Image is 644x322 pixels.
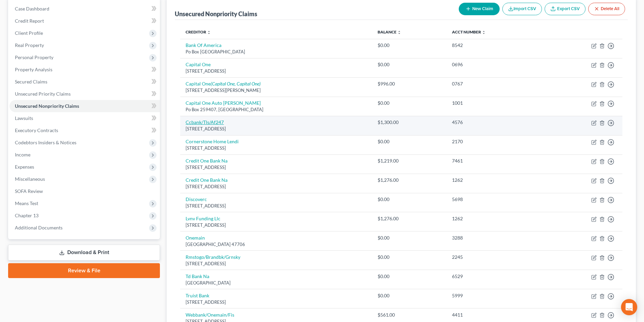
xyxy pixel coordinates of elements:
div: 4411 [452,312,538,318]
div: [GEOGRAPHIC_DATA] [186,280,366,286]
div: $0.00 [378,138,442,145]
div: $0.00 [378,42,442,49]
a: Capital One Auto [PERSON_NAME] [186,100,261,106]
button: Import CSV [502,3,542,15]
span: SOFA Review [15,188,43,194]
a: Bank Of America [186,42,221,48]
span: Personal Property [15,54,53,60]
div: [STREET_ADDRESS] [186,203,366,209]
div: 2245 [452,254,538,261]
i: unfold_more [207,30,211,34]
div: [STREET_ADDRESS] [186,183,366,190]
div: $996.00 [378,80,442,87]
a: Secured Claims [9,76,160,88]
a: Td Bank Na [186,273,209,279]
span: Means Test [15,200,38,206]
div: [STREET_ADDRESS] [186,145,366,151]
a: Balance unfold_more [378,29,401,34]
div: $0.00 [378,273,442,280]
a: Capital One [186,61,211,67]
span: Secured Claims [15,79,47,84]
div: [GEOGRAPHIC_DATA] 47706 [186,241,366,248]
span: Executory Contracts [15,127,58,133]
div: 5999 [452,292,538,299]
span: Additional Documents [15,225,63,230]
a: Credit One Bank Na [186,158,228,164]
a: Credit One Bank Na [186,177,228,183]
div: $0.00 [378,100,442,106]
a: Review & File [8,263,160,278]
span: Property Analysis [15,67,52,72]
div: Open Intercom Messenger [621,299,637,315]
div: [STREET_ADDRESS] [186,261,366,267]
div: $1,276.00 [378,177,442,183]
a: Creditor unfold_more [186,29,211,34]
div: Unsecured Nonpriority Claims [175,10,257,18]
a: Lawsuits [9,112,160,124]
a: Acct Number unfold_more [452,29,486,34]
a: Executory Contracts [9,124,160,137]
a: Cornerstone Home Lendi [186,139,239,144]
div: 1262 [452,177,538,183]
div: [STREET_ADDRESS] [186,68,366,74]
div: $1,219.00 [378,157,442,164]
a: Truist Bank [186,293,209,298]
a: Capital One(Capital One, Capital One) [186,81,261,86]
div: 1262 [452,215,538,222]
div: 3288 [452,234,538,241]
span: Income [15,152,30,157]
a: Case Dashboard [9,3,160,15]
div: 4576 [452,119,538,126]
a: Onemain [186,235,205,241]
div: [STREET_ADDRESS] [186,126,366,132]
div: 0696 [452,61,538,68]
div: 0767 [452,80,538,87]
div: 5698 [452,196,538,203]
div: 8542 [452,42,538,49]
a: Webbank/Onemain/Fis [186,312,234,318]
a: Download & Print [8,245,160,261]
div: $0.00 [378,254,442,261]
a: Property Analysis [9,64,160,76]
div: Po Box 259407, [GEOGRAPHIC_DATA] [186,106,366,113]
div: 7461 [452,157,538,164]
span: Real Property [15,42,44,48]
span: Client Profile [15,30,43,36]
span: Expenses [15,164,34,170]
div: [STREET_ADDRESS][PERSON_NAME] [186,87,366,94]
span: Credit Report [15,18,44,24]
a: SOFA Review [9,185,160,197]
div: $561.00 [378,312,442,318]
div: [STREET_ADDRESS] [186,222,366,228]
a: Discoverc [186,196,207,202]
a: Unsecured Nonpriority Claims [9,100,160,112]
div: 6529 [452,273,538,280]
div: $0.00 [378,292,442,299]
div: Po Box [GEOGRAPHIC_DATA] [186,49,366,55]
div: $0.00 [378,196,442,203]
i: unfold_more [397,30,401,34]
div: $1,276.00 [378,215,442,222]
a: Credit Report [9,15,160,27]
a: Rmstogo/Brandbk/Grnsky [186,254,240,260]
span: Miscellaneous [15,176,45,182]
a: Ccbank/Tls/Af247 [186,119,224,125]
i: unfold_more [482,30,486,34]
button: New Claim [459,3,500,15]
div: $0.00 [378,234,442,241]
span: Unsecured Priority Claims [15,91,71,97]
div: 2170 [452,138,538,145]
div: 1001 [452,100,538,106]
span: Lawsuits [15,115,33,121]
div: $0.00 [378,61,442,68]
div: [STREET_ADDRESS] [186,164,366,171]
div: [STREET_ADDRESS] [186,299,366,305]
a: Lvnv Funding Llc [186,216,220,221]
span: Unsecured Nonpriority Claims [15,103,79,109]
span: Case Dashboard [15,6,49,11]
i: (Capital One, Capital One) [211,81,261,86]
span: Chapter 13 [15,213,39,218]
a: Export CSV [545,3,586,15]
button: Delete All [588,3,625,15]
a: Unsecured Priority Claims [9,88,160,100]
